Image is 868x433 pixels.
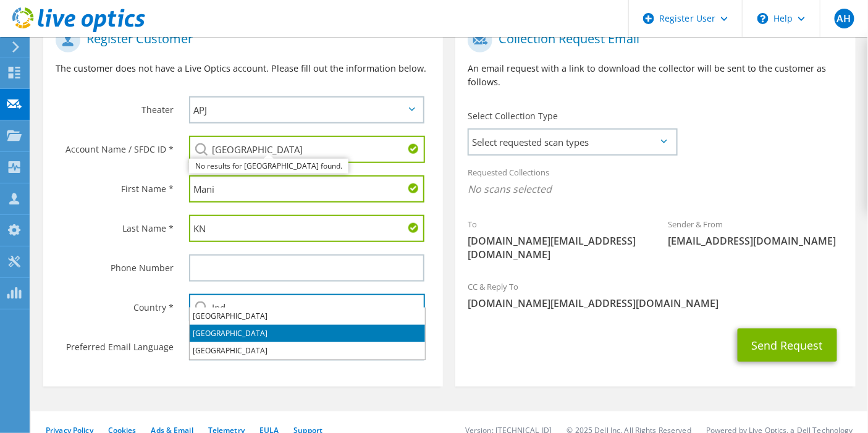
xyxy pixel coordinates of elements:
[56,96,174,116] label: Theater
[468,28,836,53] h1: Collection Request Email
[468,110,558,122] label: Select Collection Type
[56,175,174,195] label: First Name *
[56,215,174,235] label: Last Name *
[56,136,174,156] label: Account Name / SFDC ID *
[190,308,425,325] li: [GEOGRAPHIC_DATA]
[56,254,174,274] label: Phone Number
[56,28,424,53] h1: Register Customer
[757,13,769,24] svg: \n
[468,182,843,196] span: No scans selected
[455,211,655,267] div: To
[835,9,854,28] span: AH
[655,211,856,254] div: Sender & From
[738,329,837,362] button: Send Request
[455,159,855,205] div: Requested Collections
[190,342,425,359] li: [GEOGRAPHIC_DATA]
[468,62,843,89] p: An email request with a link to download the collector will be sent to the customer as follows.
[468,234,643,261] span: [DOMAIN_NAME][EMAIL_ADDRESS][DOMAIN_NAME]
[455,274,855,316] div: CC & Reply To
[56,334,174,353] label: Preferred Email Language
[668,234,843,248] span: [EMAIL_ADDRESS][DOMAIN_NAME]
[189,159,348,174] div: No results for [GEOGRAPHIC_DATA] found.
[56,62,431,75] p: The customer does not have a Live Optics account. Please fill out the information below.
[56,294,174,314] label: Country *
[469,130,675,154] span: Select requested scan types
[190,325,425,342] li: [GEOGRAPHIC_DATA]
[468,296,843,310] span: [DOMAIN_NAME][EMAIL_ADDRESS][DOMAIN_NAME]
